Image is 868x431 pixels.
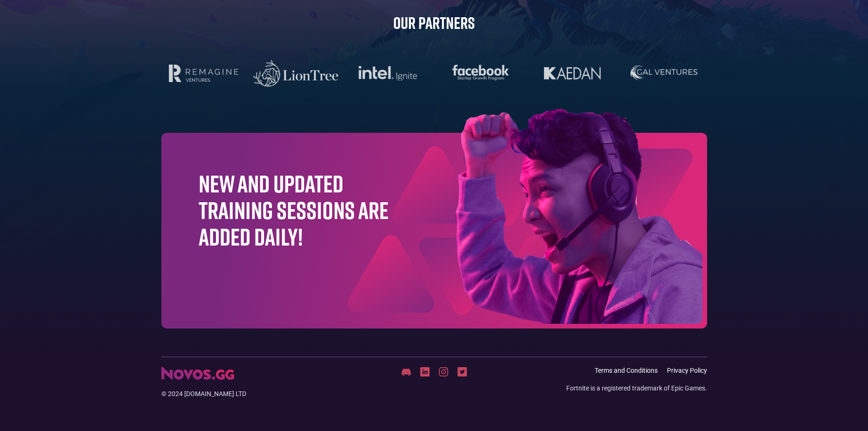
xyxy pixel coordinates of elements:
[595,367,658,375] a: Terms and Conditions
[667,367,707,375] a: Privacy Policy
[161,389,343,398] div: © 2024 [DOMAIN_NAME] LTD
[161,13,707,33] h2: Our Partners
[199,170,389,250] h1: New and updated training sessions are added daily!
[566,383,707,393] div: Fortnite is a registered trademark of Epic Games.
